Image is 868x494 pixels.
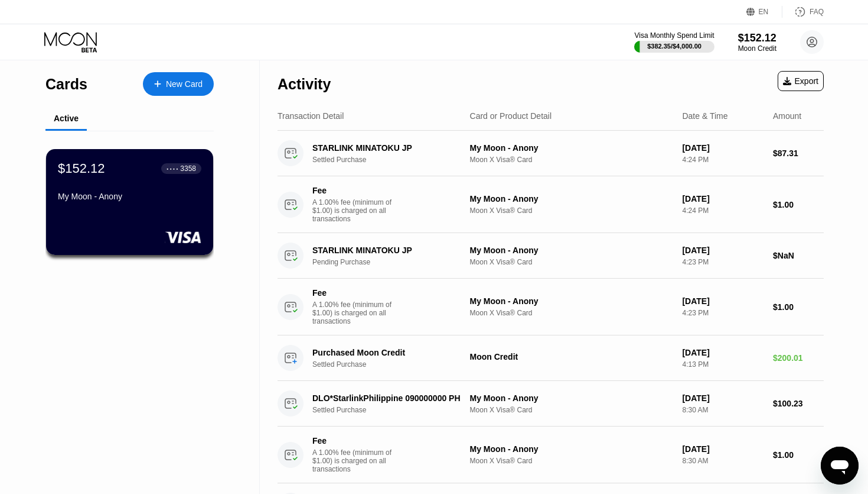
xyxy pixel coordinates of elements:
div: Fee [312,288,395,298]
div: My Moon - Anony [470,296,673,306]
div: My Moon - Anony [470,194,673,204]
div: Active [54,114,79,123]
div: Export [778,71,824,91]
div: 8:30 AM [682,457,763,465]
div: New Card [143,72,214,96]
div: Activity [278,76,331,93]
div: 4:23 PM [682,258,763,266]
div: My Moon - Anony [470,143,673,153]
div: Settled Purchase [312,360,477,369]
div: Transaction Detail [278,111,344,121]
div: STARLINK MINATOKU JP [312,246,465,255]
div: FeeA 1.00% fee (minimum of $1.00) is charged on all transactionsMy Moon - AnonyMoon X Visa® Card[... [278,427,824,483]
div: New Card [166,79,203,89]
div: EN [759,8,769,16]
div: Fee [312,436,395,445]
div: FeeA 1.00% fee (minimum of $1.00) is charged on all transactionsMy Moon - AnonyMoon X Visa® Card[... [278,279,824,335]
div: $1.00 [773,200,824,209]
div: DLO*StarlinkPhilippine 090000000 PHSettled PurchaseMy Moon - AnonyMoon X Visa® Card[DATE]8:30 AM$... [278,381,824,427]
div: My Moon - Anony [58,192,201,201]
div: $87.31 [773,148,824,158]
div: My Moon - Anony [470,444,673,454]
div: [DATE] [682,194,763,204]
div: Amount [773,111,801,121]
div: [DATE] [682,246,763,255]
div: Date & Time [682,111,727,121]
div: FAQ [810,8,824,16]
div: A 1.00% fee (minimum of $1.00) is charged on all transactions [312,301,401,325]
div: $200.01 [773,353,824,363]
div: A 1.00% fee (minimum of $1.00) is charged on all transactions [312,198,401,223]
div: 4:13 PM [682,360,763,369]
div: Purchased Moon Credit [312,348,465,357]
div: $382.35 / $4,000.00 [647,43,701,50]
div: 8:30 AM [682,406,763,414]
div: Settled Purchase [312,406,477,414]
div: Moon X Visa® Card [470,309,673,317]
div: Fee [312,186,395,195]
div: Purchased Moon CreditSettled PurchaseMoon Credit[DATE]4:13 PM$200.01 [278,335,824,381]
iframe: Button to launch messaging window [821,447,859,485]
div: 3358 [180,164,196,173]
div: [DATE] [682,393,763,403]
div: Export [783,76,818,86]
div: A 1.00% fee (minimum of $1.00) is charged on all transactions [312,448,401,473]
div: Moon Credit [738,44,776,53]
div: Cards [45,76,87,93]
div: My Moon - Anony [470,393,673,403]
div: [DATE] [682,143,763,153]
div: Pending Purchase [312,258,477,266]
div: $152.12 [58,161,105,176]
div: $152.12● ● ● ●3358My Moon - Anony [46,149,213,255]
div: [DATE] [682,444,763,454]
div: STARLINK MINATOKU JPSettled PurchaseMy Moon - AnonyMoon X Visa® Card[DATE]4:24 PM$87.31 [278,131,824,176]
div: [DATE] [682,296,763,306]
div: ● ● ● ● [167,167,178,170]
div: DLO*StarlinkPhilippine 090000000 PH [312,393,465,403]
div: [DATE] [682,348,763,357]
div: $1.00 [773,450,824,460]
div: $NaN [773,251,824,260]
div: FeeA 1.00% fee (minimum of $1.00) is charged on all transactionsMy Moon - AnonyMoon X Visa® Card[... [278,176,824,233]
div: 4:24 PM [682,156,763,164]
div: Moon X Visa® Card [470,457,673,465]
div: STARLINK MINATOKU JP [312,143,465,153]
div: My Moon - Anony [470,246,673,255]
div: $1.00 [773,302,824,312]
div: $152.12 [738,32,776,44]
div: Moon X Visa® Card [470,206,673,215]
div: Moon Credit [470,352,673,361]
div: Moon X Visa® Card [470,406,673,414]
div: $152.12Moon Credit [738,32,776,53]
div: Card or Product Detail [470,111,552,121]
div: 4:23 PM [682,309,763,317]
div: FAQ [782,6,824,18]
div: $100.23 [773,399,824,408]
div: Visa Monthly Spend Limit [634,31,714,40]
div: 4:24 PM [682,206,763,215]
div: Moon X Visa® Card [470,258,673,266]
div: Settled Purchase [312,156,477,164]
div: STARLINK MINATOKU JPPending PurchaseMy Moon - AnonyMoon X Visa® Card[DATE]4:23 PM$NaN [278,233,824,279]
div: Moon X Visa® Card [470,156,673,164]
div: Visa Monthly Spend Limit$382.35/$4,000.00 [634,31,714,53]
div: EN [746,6,782,18]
